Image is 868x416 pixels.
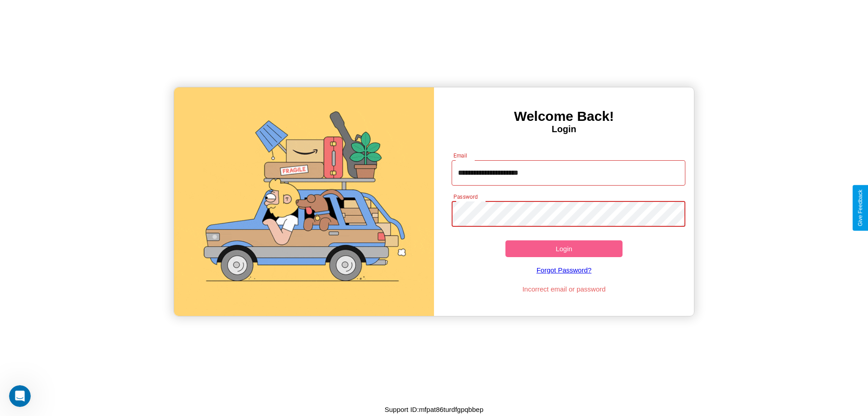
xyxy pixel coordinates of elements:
label: Password [453,193,477,201]
div: Give Feedback [857,190,863,226]
p: Incorrect email or password [447,283,681,295]
button: Login [505,240,623,257]
a: Forgot Password? [447,257,681,283]
p: Support ID: mfpat86turdfgpqbbep [385,403,484,416]
iframe: Intercom live chat [9,385,31,407]
img: gif [174,87,434,316]
h4: Login [434,124,694,134]
h3: Welcome Back! [434,109,694,124]
label: Email [453,152,467,159]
